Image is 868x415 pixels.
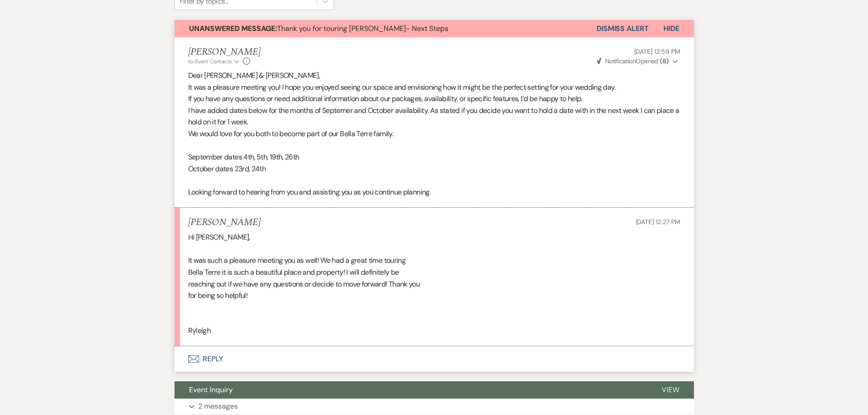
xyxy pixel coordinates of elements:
span: [DATE] 12:27 PM [636,218,680,226]
button: 2 messages [175,399,694,414]
button: Unanswered Message:Thank you for touring [PERSON_NAME]- Next Steps [175,20,596,37]
span: We would love for you both to become part of our Bella Terre family. [188,129,393,138]
span: Thank you for touring [PERSON_NAME]- Next Steps [189,24,448,33]
h5: [PERSON_NAME] [188,217,261,228]
strong: Unanswered Message: [189,24,277,33]
button: to: Event Contacts [188,57,241,66]
span: Event Inquiry [189,385,233,395]
span: Notification [605,57,636,65]
span: to: Event Contacts [188,58,232,65]
button: Dismiss Alert [596,20,649,37]
span: If you have any questions or need additional information about our packages, availability, or spe... [188,94,582,103]
strong: ( 6 ) [660,57,668,65]
span: Looking forward to hearing from you and assisting you as you continue planning. [188,187,431,197]
button: Event Inquiry [175,381,647,399]
p: 2 messages [198,400,238,412]
span: Hide [663,24,679,33]
button: Hide [649,20,694,37]
h5: [PERSON_NAME] [188,46,261,58]
span: [DATE] 12:59 PM [634,47,680,56]
span: I have added dates below for the months of Septemer and October availability. As stated if you de... [188,106,679,127]
span: Opened [597,57,669,65]
div: Hi [PERSON_NAME], It was such a pleasure meeting you as well! We had a great time touring Bella T... [188,231,680,336]
span: September dates 4th, 5th, 19th, 26th [188,152,299,162]
span: Dear [PERSON_NAME] & [PERSON_NAME], [188,71,320,80]
p: October dates 23rd, 24th [188,163,680,175]
button: View [647,381,694,399]
button: Reply [175,346,694,372]
button: NotificationOpened (6) [596,56,680,66]
span: It was a pleasure meeting you! I hope you enjoyed seeing our space and envisioning how it might b... [188,82,616,92]
span: View [662,385,679,395]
